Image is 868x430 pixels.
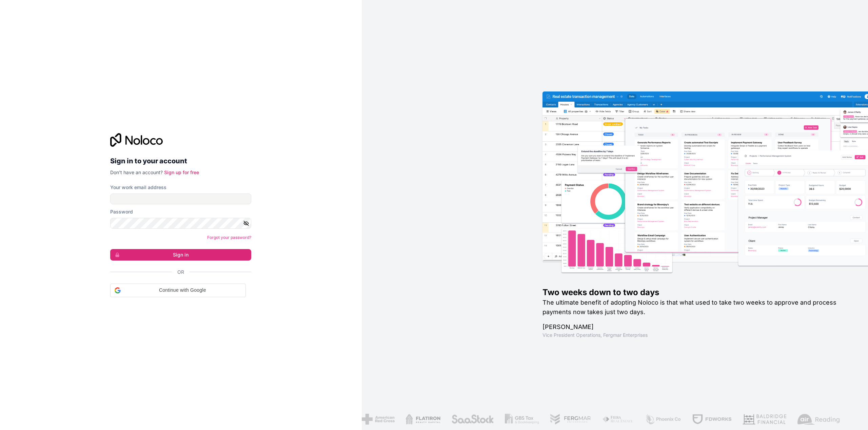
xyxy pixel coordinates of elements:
label: Password [110,208,133,215]
label: Your work email address [110,184,166,191]
input: Email address [110,193,251,204]
div: Continue with Google [110,284,246,297]
img: /assets/fergmar-CudnrXN5.png [550,414,591,425]
img: /assets/flatiron-C8eUkumj.png [406,414,441,425]
h1: [PERSON_NAME] [542,322,846,332]
img: /assets/airreading-FwAmRzSr.png [797,414,840,425]
img: /assets/phoenix-BREaitsQ.png [645,414,682,425]
a: Sign up for free [164,169,199,175]
img: /assets/american-red-cross-BAupjrZR.png [362,414,395,425]
img: /assets/baldridge-DxmPIwAm.png [743,414,787,425]
span: Don't have an account? [110,169,163,175]
h1: Two weeks down to two days [542,287,846,298]
h1: Vice President Operations , Fergmar Enterprises [542,332,846,339]
h2: The ultimate benefit of adopting Noloco is that what used to take two weeks to approve and proces... [542,298,846,317]
span: Or [177,269,184,275]
button: Sign in [110,249,251,261]
input: Password [110,218,251,229]
img: /assets/fiera-fwj2N5v4.png [602,414,634,425]
img: /assets/gbstax-C-GtDUiK.png [505,414,539,425]
a: Forgot your password? [207,235,251,240]
img: /assets/fdworks-Bi04fVtw.png [692,414,732,425]
h2: Sign in to your account [110,155,251,167]
span: Continue with Google [123,287,241,294]
img: /assets/saastock-C6Zbiodz.png [451,414,494,425]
